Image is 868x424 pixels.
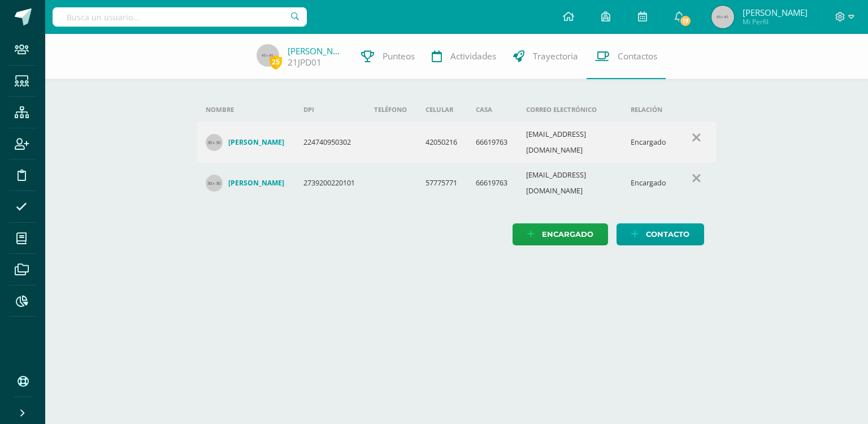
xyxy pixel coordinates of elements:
a: [PERSON_NAME] [206,134,285,151]
h4: [PERSON_NAME] [228,138,284,147]
img: 30x30 [206,134,223,151]
th: Casa [467,97,517,122]
span: 25 [270,55,282,69]
td: [EMAIL_ADDRESS][DOMAIN_NAME] [517,163,622,204]
td: Encargado [622,122,676,163]
a: Actividades [423,34,505,79]
a: 21JPD01 [288,57,322,68]
span: Mi Perfil [743,17,808,27]
th: Relación [622,97,676,122]
td: Encargado [622,163,676,204]
a: Contactos [587,34,666,79]
span: [PERSON_NAME] [743,7,808,18]
td: 42050216 [416,122,467,163]
td: 224740950302 [294,122,365,163]
a: [PERSON_NAME] [288,45,344,57]
span: Trayectoria [533,50,578,62]
span: Actividades [450,50,496,62]
a: Contacto [617,223,704,245]
img: 45x45 [257,44,279,67]
td: 66619763 [467,163,517,204]
td: 2739200220101 [294,163,365,204]
input: Busca un usuario... [53,7,307,27]
td: [EMAIL_ADDRESS][DOMAIN_NAME] [517,122,622,163]
td: 66619763 [467,122,517,163]
th: Correo electrónico [517,97,622,122]
span: Contactos [618,50,657,62]
img: 45x45 [711,6,734,28]
th: Celular [416,97,467,122]
a: Encargado [513,223,608,245]
a: Trayectoria [505,34,587,79]
th: DPI [294,97,365,122]
td: 57775771 [416,163,467,204]
span: 17 [679,15,692,27]
span: Punteos [383,50,415,62]
span: Contacto [646,224,689,245]
a: Punteos [353,34,423,79]
img: 30x30 [206,175,223,192]
th: Teléfono [365,97,416,122]
th: Nombre [197,97,294,122]
h4: [PERSON_NAME] [228,179,284,188]
a: [PERSON_NAME] [206,175,285,192]
span: Encargado [542,224,593,245]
